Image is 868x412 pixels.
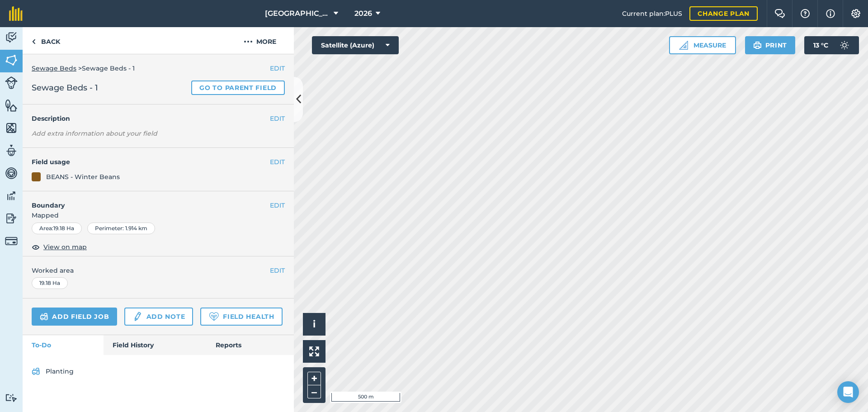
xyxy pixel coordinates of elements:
img: svg+xml;base64,PD94bWwgdmVyc2lvbj0iMS4wIiBlbmNvZGluZz0idXRmLTgiPz4KPCEtLSBHZW5lcmF0b3I6IEFkb2JlIE... [5,235,18,247]
div: > Sewage Beds - 1 [32,63,285,73]
div: Perimeter : 1.914 km [87,223,155,234]
a: Back [23,27,69,54]
img: svg+xml;base64,PHN2ZyB4bWxucz0iaHR0cDovL3d3dy53My5vcmcvMjAwMC9zdmciIHdpZHRoPSIxOCIgaGVpZ2h0PSIyNC... [32,242,40,252]
img: fieldmargin Logo [9,6,23,21]
img: svg+xml;base64,PD94bWwgdmVyc2lvbj0iMS4wIiBlbmNvZGluZz0idXRmLTgiPz4KPCEtLSBHZW5lcmF0b3I6IEFkb2JlIE... [5,76,18,89]
button: Measure [669,36,736,54]
span: i [313,318,316,330]
img: svg+xml;base64,PD94bWwgdmVyc2lvbj0iMS4wIiBlbmNvZGluZz0idXRmLTgiPz4KPCEtLSBHZW5lcmF0b3I6IEFkb2JlIE... [835,36,854,54]
div: Area : 19.18 Ha [32,223,82,234]
button: – [307,385,321,398]
a: Field Health [200,308,282,326]
img: Two speech bubbles overlapping with the left bubble in the forefront [774,9,785,18]
img: svg+xml;base64,PD94bWwgdmVyc2lvbj0iMS4wIiBlbmNvZGluZz0idXRmLTgiPz4KPCEtLSBHZW5lcmF0b3I6IEFkb2JlIE... [5,31,18,44]
img: svg+xml;base64,PHN2ZyB4bWxucz0iaHR0cDovL3d3dy53My5vcmcvMjAwMC9zdmciIHdpZHRoPSIxOSIgaGVpZ2h0PSIyNC... [753,40,762,51]
h4: Description [32,114,285,123]
em: Add extra information about your field [32,129,157,137]
button: + [307,372,321,385]
button: 13 °C [804,36,859,54]
img: Four arrows, one pointing top left, one top right, one bottom right and the last bottom left [309,346,319,356]
img: svg+xml;base64,PD94bWwgdmVyc2lvbj0iMS4wIiBlbmNvZGluZz0idXRmLTgiPz4KPCEtLSBHZW5lcmF0b3I6IEFkb2JlIE... [5,166,18,180]
button: Print [745,36,796,54]
button: EDIT [270,63,285,73]
span: Current plan : PLUS [622,9,682,19]
img: Ruler icon [679,41,688,50]
img: svg+xml;base64,PD94bWwgdmVyc2lvbj0iMS4wIiBlbmNvZGluZz0idXRmLTgiPz4KPCEtLSBHZW5lcmF0b3I6IEFkb2JlIE... [5,144,18,157]
a: Add note [124,308,193,326]
div: Open Intercom Messenger [837,381,859,403]
span: 2026 [354,8,372,19]
img: svg+xml;base64,PHN2ZyB4bWxucz0iaHR0cDovL3d3dy53My5vcmcvMjAwMC9zdmciIHdpZHRoPSI5IiBoZWlnaHQ9IjI0Ii... [32,36,36,47]
img: svg+xml;base64,PD94bWwgdmVyc2lvbj0iMS4wIiBlbmNvZGluZz0idXRmLTgiPz4KPCEtLSBHZW5lcmF0b3I6IEFkb2JlIE... [132,311,142,322]
button: EDIT [270,157,285,167]
a: Add field job [32,308,117,326]
a: Planting [32,364,285,379]
img: svg+xml;base64,PHN2ZyB4bWxucz0iaHR0cDovL3d3dy53My5vcmcvMjAwMC9zdmciIHdpZHRoPSIxNyIgaGVpZ2h0PSIxNy... [826,8,835,19]
img: svg+xml;base64,PD94bWwgdmVyc2lvbj0iMS4wIiBlbmNvZGluZz0idXRmLTgiPz4KPCEtLSBHZW5lcmF0b3I6IEFkb2JlIE... [5,393,18,402]
button: Satellite (Azure) [312,36,399,54]
a: Field History [104,335,206,355]
span: [GEOGRAPHIC_DATA] [265,8,330,19]
span: Mapped [23,210,294,220]
button: EDIT [270,265,285,275]
span: Worked area [32,265,285,275]
img: svg+xml;base64,PD94bWwgdmVyc2lvbj0iMS4wIiBlbmNvZGluZz0idXRmLTgiPz4KPCEtLSBHZW5lcmF0b3I6IEFkb2JlIE... [40,311,48,322]
span: Sewage Beds - 1 [32,81,98,94]
span: 13 ° C [813,36,828,54]
button: EDIT [270,200,285,210]
button: View on map [32,242,87,252]
img: svg+xml;base64,PHN2ZyB4bWxucz0iaHR0cDovL3d3dy53My5vcmcvMjAwMC9zdmciIHdpZHRoPSI1NiIgaGVpZ2h0PSI2MC... [5,121,18,135]
img: svg+xml;base64,PHN2ZyB4bWxucz0iaHR0cDovL3d3dy53My5vcmcvMjAwMC9zdmciIHdpZHRoPSI1NiIgaGVpZ2h0PSI2MC... [5,99,18,112]
div: 19.18 Ha [32,277,68,289]
a: Sewage Beds [32,64,76,72]
img: svg+xml;base64,PD94bWwgdmVyc2lvbj0iMS4wIiBlbmNvZGluZz0idXRmLTgiPz4KPCEtLSBHZW5lcmF0b3I6IEFkb2JlIE... [5,212,18,225]
h4: Boundary [23,191,270,210]
div: BEANS - Winter Beans [46,172,120,182]
h4: Field usage [32,157,270,167]
img: A question mark icon [800,9,811,18]
img: svg+xml;base64,PHN2ZyB4bWxucz0iaHR0cDovL3d3dy53My5vcmcvMjAwMC9zdmciIHdpZHRoPSI1NiIgaGVpZ2h0PSI2MC... [5,53,18,67]
img: svg+xml;base64,PD94bWwgdmVyc2lvbj0iMS4wIiBlbmNvZGluZz0idXRmLTgiPz4KPCEtLSBHZW5lcmF0b3I6IEFkb2JlIE... [5,189,18,203]
a: Go to parent field [191,81,285,95]
button: EDIT [270,114,285,123]
img: svg+xml;base64,PHN2ZyB4bWxucz0iaHR0cDovL3d3dy53My5vcmcvMjAwMC9zdmciIHdpZHRoPSIyMCIgaGVpZ2h0PSIyNC... [244,36,253,47]
span: View on map [43,242,87,252]
button: More [226,27,294,54]
img: A cog icon [850,9,861,18]
img: svg+xml;base64,PD94bWwgdmVyc2lvbj0iMS4wIiBlbmNvZGluZz0idXRmLTgiPz4KPCEtLSBHZW5lcmF0b3I6IEFkb2JlIE... [32,366,40,377]
a: Change plan [689,6,758,21]
a: Reports [207,335,294,355]
button: i [303,313,325,336]
a: To-Do [23,335,104,355]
